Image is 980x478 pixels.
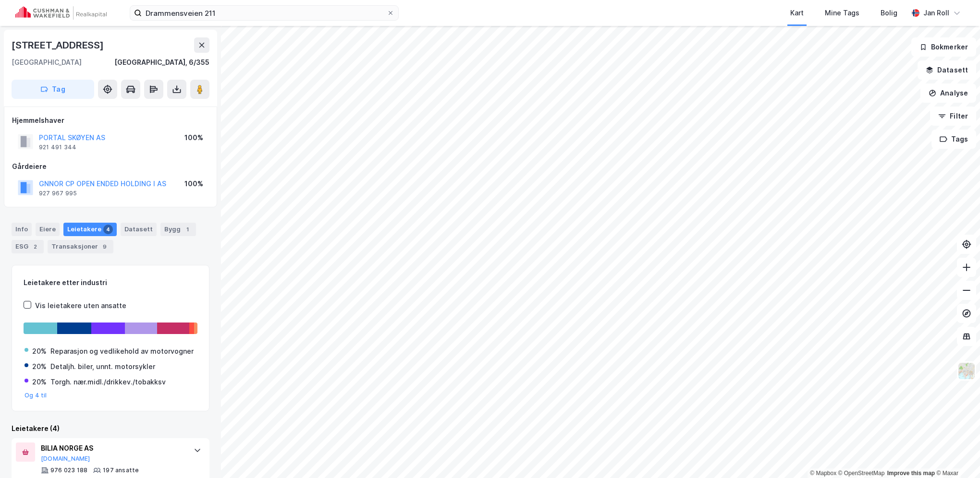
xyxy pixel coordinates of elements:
button: Bokmerker [911,37,976,57]
div: Bygg [160,223,196,236]
div: Info [12,223,32,236]
div: Detaljh. biler, unnt. motorsykler [50,361,155,372]
button: Datasett [918,60,976,80]
div: Vis leietakere uten ansatte [35,300,126,311]
div: Bolig [881,7,897,19]
div: [GEOGRAPHIC_DATA] [12,57,82,68]
div: Gårdeiere [12,161,209,172]
div: 976 023 188 [50,466,87,474]
div: Eiere [36,223,60,236]
img: cushman-wakefield-realkapital-logo.202ea83816669bd177139c58696a8fa1.svg [15,6,107,20]
input: Søk på adresse, matrikkel, gårdeiere, leietakere eller personer [142,6,387,20]
div: 20% [32,376,47,388]
button: [DOMAIN_NAME] [41,455,90,463]
div: 100% [184,132,203,143]
div: Hjemmelshaver [12,115,209,126]
iframe: Chat Widget [932,432,980,478]
div: Reparasjon og vedlikehold av motorvogner [50,346,194,357]
img: Z [957,362,976,380]
button: Analyse [920,84,976,103]
div: 921 491 344 [39,143,76,151]
div: 1 [183,225,192,234]
div: Torgh. nær.midl./drikkev./tobakksv [50,376,166,388]
button: Og 4 til [24,392,47,399]
div: Transaksjoner [48,240,113,253]
div: Leietakere (4) [12,423,209,434]
div: 100% [184,178,203,190]
a: Improve this map [887,470,935,477]
div: Mine Tags [825,7,859,19]
div: 9 [100,242,110,251]
div: 197 ansatte [103,466,139,474]
div: 4 [103,225,113,234]
div: 20% [32,361,47,372]
div: Jan Roll [923,7,949,19]
div: ESG [12,240,44,253]
div: 20% [32,346,47,357]
a: Mapbox [810,470,836,477]
div: 927 967 995 [39,190,77,197]
div: BILIA NORGE AS [41,442,184,454]
div: Kontrollprogram for chat [932,432,980,478]
div: [GEOGRAPHIC_DATA], 6/355 [114,57,209,68]
button: Tag [12,80,94,99]
div: Leietakere [63,223,117,236]
div: 2 [30,242,40,251]
button: Filter [930,107,976,126]
div: [STREET_ADDRESS] [12,37,106,53]
a: OpenStreetMap [838,470,885,477]
div: Datasett [121,223,157,236]
div: Kart [790,7,804,19]
button: Tags [931,130,976,149]
div: Leietakere etter industri [24,277,197,288]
